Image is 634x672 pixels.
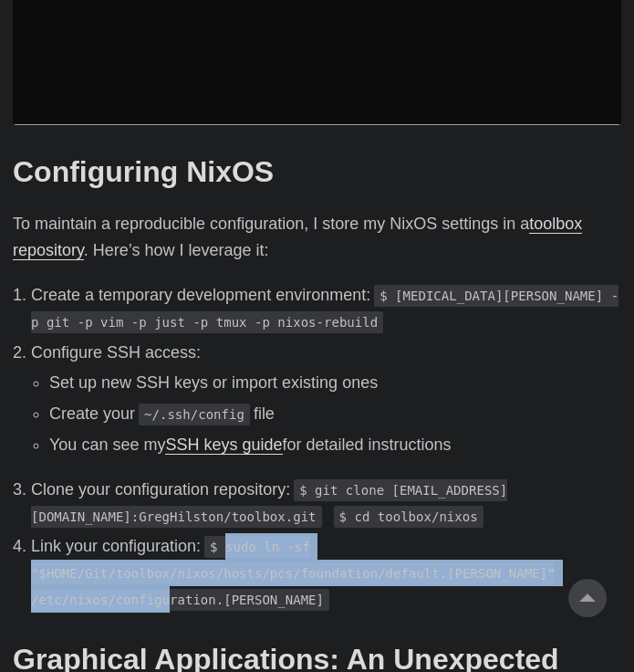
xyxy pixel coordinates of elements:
li: Create your file [49,401,621,427]
p: Link your configuration: [31,533,621,612]
p: Clone your configuration repository: [31,477,621,530]
li: You can see my for detailed instructions [49,432,621,458]
a: go to top [568,579,607,617]
li: Set up new SSH keys or import existing ones [49,370,621,396]
code: ~/.ssh/config [139,404,250,425]
code: $ git clone [EMAIL_ADDRESS][DOMAIN_NAME]:GregHilston/toolbox.git [31,479,507,528]
code: $ cd toolbox/nixos [334,506,483,528]
p: Create a temporary development environment: [31,282,621,335]
code: $ [MEDICAL_DATA][PERSON_NAME] -p git -p vim -p just -p tmux -p nixos-rebuild [31,285,618,333]
p: To maintain a reproducible configuration, I store my NixOS settings in a . Here’s how I leverage it: [13,211,621,264]
a: SSH keys guide [165,436,282,454]
h2: Configuring NixOS [13,154,621,189]
p: Configure SSH access: [31,340,621,366]
code: $ sudo ln -sf "$HOME/Git/toolbox/nixos/hosts/pcs/foundation/default.[PERSON_NAME]" /etc/nixos/con... [31,536,555,611]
